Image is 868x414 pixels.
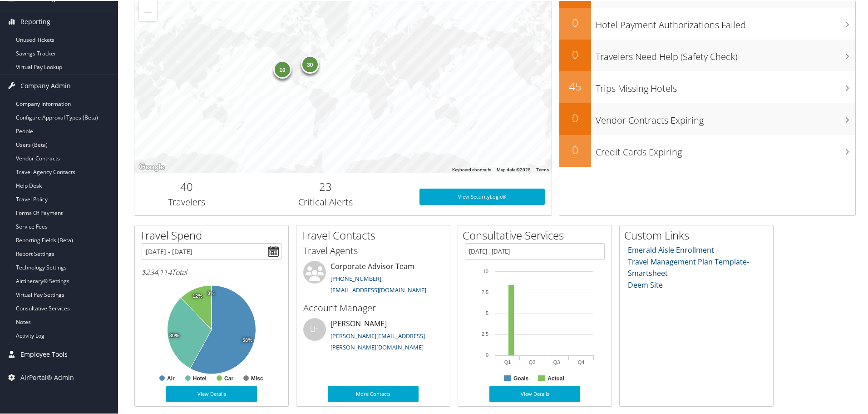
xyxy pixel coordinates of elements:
[273,60,291,78] div: 10
[559,7,855,39] a: 0Hotel Payment Authorizations Failed
[628,256,749,278] a: Travel Management Plan Template- Smartsheet
[141,178,232,194] h2: 40
[559,78,591,93] h2: 45
[167,374,175,381] text: Air
[299,260,448,297] li: Corporate Advisor Team
[596,13,855,30] h3: Hotel Payment Authorizations Failed
[628,279,663,289] a: Deem Site
[20,74,71,96] span: Company Admin
[207,290,215,295] tspan: 0%
[242,337,252,342] tspan: 58%
[142,266,281,276] h6: Total
[497,166,531,171] span: Map data ©2025
[137,160,167,172] img: Google
[328,385,419,401] a: More Contacts
[224,374,233,381] text: Car
[139,2,157,20] button: Zoom out
[251,374,263,381] text: Misc
[330,331,425,351] a: [PERSON_NAME][EMAIL_ADDRESS][PERSON_NAME][DOMAIN_NAME]
[559,141,591,157] h2: 0
[536,166,549,171] a: Terms (opens in new tab)
[299,317,448,354] li: [PERSON_NAME]
[303,244,443,256] h3: Travel Agents
[628,244,714,254] a: Emerald Aisle Enrollment
[419,188,545,204] a: View SecurityLogic®
[330,285,426,293] a: [EMAIL_ADDRESS][DOMAIN_NAME]
[192,293,202,298] tspan: 12%
[559,110,591,125] h2: 0
[489,385,580,401] a: View Details
[20,342,68,365] span: Employee Tools
[139,227,288,242] h2: Travel Spend
[482,289,488,294] tspan: 7.5
[559,46,591,61] h2: 0
[596,45,855,62] h3: Travelers Need Help (Safety Check)
[193,374,207,381] text: Hotel
[301,54,319,72] div: 30
[330,274,381,282] a: [PHONE_NUMBER]
[482,330,488,336] tspan: 2.5
[559,134,855,166] a: 0Credit Cards Expiring
[578,359,585,364] text: Q4
[303,301,443,314] h3: Account Manager
[246,178,406,194] h2: 23
[452,166,491,172] button: Keyboard shortcuts
[553,359,560,364] text: Q3
[559,70,855,102] a: 45Trips Missing Hotels
[301,227,450,242] h2: Travel Contacts
[463,227,612,242] h2: Consultative Services
[559,39,855,70] a: 0Travelers Need Help (Safety Check)
[596,140,855,158] h3: Credit Cards Expiring
[504,359,511,364] text: Q1
[513,374,529,381] text: Goals
[547,374,564,381] text: Actual
[486,309,488,315] tspan: 5
[596,77,855,94] h3: Trips Missing Hotels
[486,351,488,357] tspan: 0
[169,332,179,338] tspan: 30%
[559,14,591,30] h2: 0
[20,365,74,388] span: AirPortal® Admin
[483,268,488,273] tspan: 10
[624,227,773,242] h2: Custom Links
[596,109,855,126] h3: Vendor Contracts Expiring
[20,10,50,32] span: Reporting
[142,266,172,276] span: $234,114
[141,195,232,208] h3: Travelers
[137,160,167,172] a: Open this area in Google Maps (opens a new window)
[246,195,406,208] h3: Critical Alerts
[303,317,326,340] div: LH
[166,385,257,401] a: View Details
[529,359,536,364] text: Q2
[559,102,855,134] a: 0Vendor Contracts Expiring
